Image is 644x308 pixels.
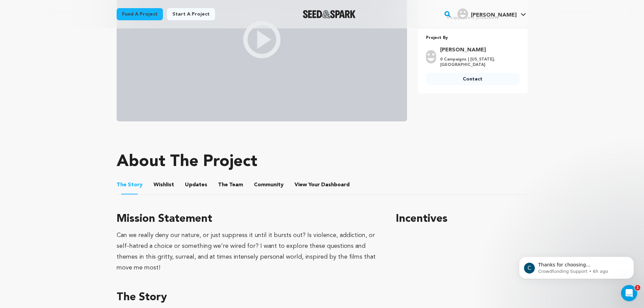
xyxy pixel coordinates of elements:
p: 0 Campaigns | [US_STATE], [GEOGRAPHIC_DATA] [440,57,516,68]
span: The [218,181,228,189]
a: Fund a project [117,8,163,20]
div: Connor R.'s Profile [457,8,517,19]
a: Goto Connor Rubin profile [440,46,516,54]
span: Wishlist [153,181,174,189]
a: ViewYourDashboard [294,181,351,189]
a: Contact [426,73,520,85]
span: [PERSON_NAME] [471,13,517,18]
h1: About The Project [117,154,257,170]
a: Start a project [167,8,215,20]
iframe: Intercom notifications message [509,242,644,290]
span: Dashboard [321,181,350,189]
h3: Mission Statement [117,211,380,227]
span: Your [294,181,351,189]
span: Connor R.'s Profile [456,7,527,21]
span: Story [117,181,143,189]
a: Seed&Spark Homepage [303,10,356,18]
img: Seed&Spark Logo Dark Mode [303,10,356,18]
img: user.png [457,8,468,19]
p: Project By [426,34,520,42]
img: user.png [426,50,436,64]
span: Team [218,181,243,189]
h3: The Story [117,289,380,306]
a: Connor R.'s Profile [456,7,527,19]
h1: Incentives [396,211,527,227]
span: 1 [635,285,640,290]
span: Updates [185,181,207,189]
iframe: Intercom live chat [621,285,637,301]
span: Community [254,181,284,189]
div: Can we really deny our nature, or just suppress it until it bursts out? Is violence, addiction, o... [117,230,380,273]
span: The [117,181,126,189]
